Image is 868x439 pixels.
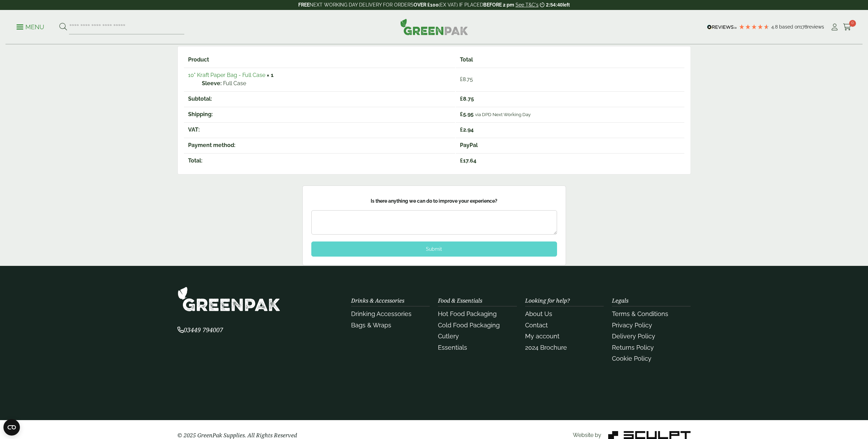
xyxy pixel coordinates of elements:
img: GreenPak Supplies [400,19,468,35]
span: 4.8 [771,24,779,30]
bdi: 8.75 [460,76,473,82]
span: left [563,2,570,8]
div: Submit [311,241,557,257]
a: Cold Food Packaging [438,322,500,329]
a: Menu [16,23,44,30]
a: My account [525,333,559,340]
a: 2024 Brochure [525,344,567,351]
p: Menu [16,23,44,31]
a: 10" Kraft Paper Bag - Full Case [188,72,265,78]
a: Bags & Wraps [351,322,391,329]
a: 0 [843,22,852,32]
span: 17.64 [460,157,476,164]
th: Product [184,53,455,67]
a: Cutlery [438,333,459,340]
span: 5.95 [460,111,474,117]
span: 178 [800,24,807,30]
a: Hot Food Packaging [438,310,497,317]
strong: Sleeve: [202,79,222,88]
a: About Us [525,310,552,317]
span: 0 [849,20,856,27]
img: REVIEWS.io [707,25,737,30]
span: £ [460,111,463,117]
img: GreenPak Supplies [177,286,280,312]
span: Website by [573,432,601,438]
th: Subtotal: [184,91,455,106]
a: Cookie Policy [612,355,651,362]
i: My Account [830,24,839,31]
span: £ [460,76,463,82]
i: Cart [843,24,852,31]
img: Sculpt [608,431,691,439]
a: See T&C's [516,2,539,8]
span: £ [460,126,463,133]
th: Shipping: [184,107,455,122]
div: 4.78 Stars [739,24,769,30]
strong: × 1 [267,72,274,78]
button: Open CMP widget [3,419,20,436]
span: £ [460,157,463,164]
a: Terms & Conditions [612,310,668,317]
a: Delivery Policy [612,333,655,340]
small: via DPD Next Working Day [475,112,531,117]
a: Privacy Policy [612,322,652,329]
strong: OVER £100 [414,2,439,8]
strong: BEFORE 2 pm [483,2,514,8]
a: 03449 794007 [177,327,223,334]
th: Total [456,53,684,67]
span: Based on [779,24,800,30]
th: Total: [184,153,455,168]
span: 2.94 [460,126,474,133]
p: Full Case [202,79,451,88]
span: 2:54:40 [546,2,563,8]
a: Essentials [438,344,467,351]
span: 03449 794007 [177,326,223,334]
span: reviews [807,24,824,30]
td: PayPal [456,138,684,153]
a: Drinking Accessories [351,310,412,317]
th: VAT: [184,122,455,137]
strong: FREE [298,2,310,8]
a: Contact [525,322,548,329]
span: 8.75 [460,95,474,102]
a: Returns Policy [612,344,654,351]
th: Payment method: [184,138,455,153]
span: £ [460,95,463,102]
